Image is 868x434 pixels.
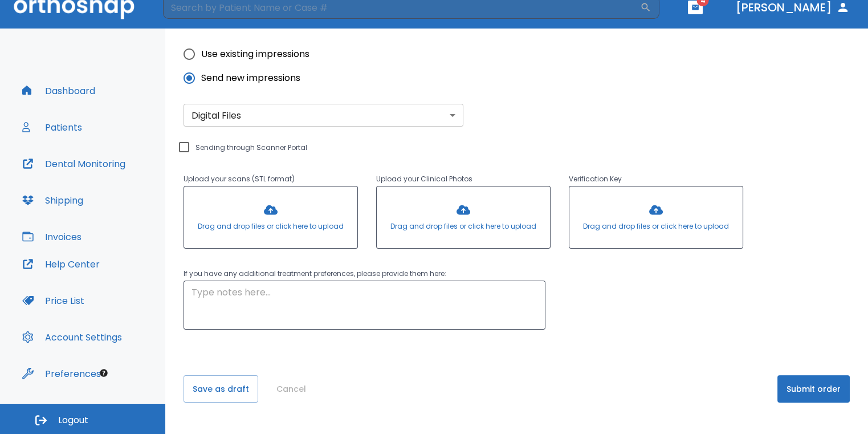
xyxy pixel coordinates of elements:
[15,150,132,177] button: Dental Monitoring
[777,375,850,403] button: Submit order
[15,186,90,214] button: Shipping
[99,368,109,378] div: Tooltip anchor
[569,172,743,186] p: Verification Key
[184,104,463,127] div: Without label
[201,47,309,61] span: Use existing impressions
[184,267,743,281] p: If you have any additional treatment preferences, please provide them here:
[201,71,300,85] span: Send new impressions
[184,172,358,186] p: Upload your scans (STL format)
[272,375,311,403] button: Cancel
[58,414,88,427] span: Logout
[15,323,129,351] button: Account Settings
[15,77,102,104] button: Dashboard
[184,375,258,403] button: Save as draft
[15,287,91,314] button: Price List
[15,223,88,250] button: Invoices
[15,360,108,387] button: Preferences
[376,172,551,186] p: Upload your Clinical Photos
[15,113,89,141] button: Patients
[15,250,107,278] button: Help Center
